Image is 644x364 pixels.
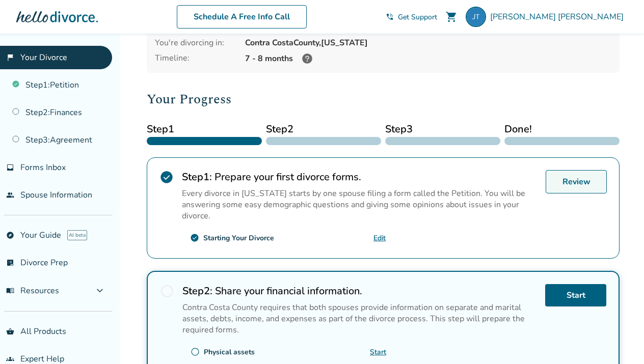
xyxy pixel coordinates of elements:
span: radio_button_unchecked [160,284,174,298]
p: Contra Costa County requires that both spouses provide information on separate and marital assets... [182,302,537,335]
div: Contra Costa County, [US_STATE] [245,37,611,48]
span: [PERSON_NAME] [PERSON_NAME] [490,11,628,22]
span: expand_more [94,285,106,297]
h2: Share your financial information. [182,284,537,298]
span: menu_book [6,287,14,295]
span: check_circle [159,170,174,184]
h2: Prepare your first divorce forms. [182,170,538,184]
a: Start [545,284,606,306]
a: Edit [373,233,386,243]
iframe: Chat Widget [593,315,644,364]
strong: Step 2 : [182,284,212,298]
span: flag_2 [6,53,14,62]
a: phone_in_talkGet Support [386,12,437,22]
span: check_circle [190,233,199,242]
span: Forms Inbox [20,162,66,173]
span: shopping_basket [6,327,14,335]
a: Review [546,170,607,193]
p: Every divorce in [US_STATE] starts by one spouse filing a form called the Petition. You will be a... [182,188,538,221]
span: Step 1 [147,122,262,137]
span: Step 3 [385,122,500,137]
span: radio_button_unchecked [191,347,200,356]
span: phone_in_talk [386,13,394,21]
div: Physical assets [204,347,255,357]
div: You're divorcing in: [155,37,237,48]
a: Schedule A Free Info Call [177,5,307,29]
span: shopping_cart [445,11,458,23]
span: Get Support [398,12,437,22]
span: people [6,191,14,199]
span: Resources [6,285,59,296]
span: inbox [6,163,14,172]
div: Starting Your Divorce [203,233,274,243]
span: Step 2 [266,122,381,137]
img: Jared Tabayoyon [466,7,486,27]
a: Start [370,347,386,357]
div: Timeline: [155,52,237,65]
span: Done! [504,122,620,137]
strong: Step 1 : [182,170,212,184]
span: groups [6,355,14,363]
span: AI beta [67,230,87,240]
div: 7 - 8 months [245,52,611,65]
h2: Your Progress [147,89,620,109]
span: explore [6,231,14,239]
span: list_alt_check [6,259,14,267]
